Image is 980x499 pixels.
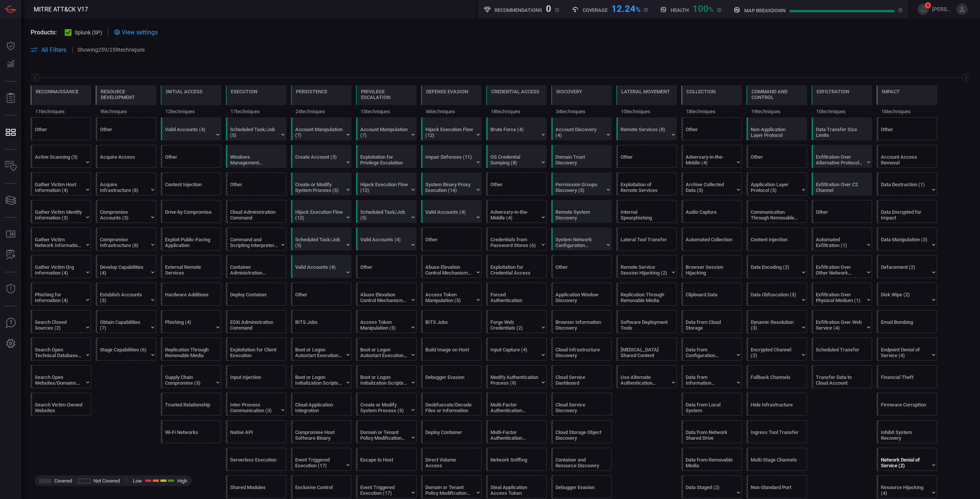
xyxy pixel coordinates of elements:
[486,393,547,416] div: T1111: Multi-Factor Authentication Interception (Not covered)
[31,365,91,388] div: T1593: Search Open Websites/Domains (Not covered)
[816,182,864,193] div: Exfiltration Over C2 Channel
[551,200,612,223] div: T1018: Remote System Discovery
[932,6,953,12] span: [PERSON_NAME].[PERSON_NAME]
[96,338,156,361] div: T1608: Stage Capabilities (Not covered)
[356,365,416,388] div: T1037: Boot or Logon Initialization Scripts (Not covered)
[746,365,807,388] div: T1008: Fallback Channels (Not covered)
[751,89,802,100] div: Command and Control
[681,393,742,416] div: T1005: Data from Local System (Not covered)
[746,117,807,140] div: T1095: Non-Application Layer Protocol
[96,200,156,223] div: T1586: Compromise Accounts (Not covered)
[166,89,203,94] div: Initial Access
[226,228,286,250] div: T1059: Command and Scripting Interpreter (Not covered)
[751,182,799,193] div: Application Layer Protocol (5)
[226,105,286,117] div: 17 techniques
[295,154,343,166] div: Create Account (3)
[31,85,91,117] div: TA0043: Reconnaissance (Not covered)
[161,200,221,223] div: T1189: Drive-by Compromise (Not covered)
[356,145,416,168] div: T1068: Exploitation for Privilege Escalation
[421,200,482,223] div: T1078: Valid Accounts
[291,172,351,195] div: T1543: Create or Modify System Process
[555,127,603,138] div: Account Discovery (4)
[486,228,547,250] div: T1555: Credentials from Password Stores (Not covered)
[877,85,937,117] div: TA0040: Impact (Not covered)
[551,105,612,117] div: 34 techniques
[746,338,807,361] div: T1573: Encrypted Channel (Not covered)
[490,154,538,166] div: OS Credential Dumping (8)
[421,310,482,333] div: T1197: BITS Jobs (Not covered)
[686,89,715,94] div: Collection
[356,117,416,140] div: T1098: Account Manipulation
[918,3,929,15] button: 4
[877,228,937,250] div: T1565: Data Manipulation (Not covered)
[681,172,742,195] div: T1560: Archive Collected Data (Not covered)
[616,145,677,168] div: Other (Not covered)
[161,420,221,443] div: T1669: Wi-Fi Networks (Not covered)
[421,172,482,195] div: T1218: System Binary Proxy Execution
[226,393,286,416] div: T1559: Inter-Process Communication (Not covered)
[551,365,612,388] div: T1538: Cloud Service Dashboard (Not covered)
[421,283,482,306] div: T1134: Access Token Manipulation (Not covered)
[165,182,213,193] div: Content Injection
[812,145,872,168] div: T1048: Exfiltration Over Alternative Protocol
[486,420,547,443] div: T1621: Multi-Factor Authentication Request Generation (Not covered)
[421,475,482,498] div: T1484: Domain or Tenant Policy Modification (Not covered)
[360,209,408,221] div: Scheduled Task/Job (5)
[616,365,677,388] div: T1550: Use Alternate Authentication Material (Not covered)
[35,209,83,221] div: Gather Victim Identity Information (3)
[31,393,91,416] div: T1594: Search Victim-Owned Websites (Not covered)
[231,89,257,94] div: Execution
[877,338,937,361] div: T1499: Endpoint Denial of Service (Not covered)
[681,338,742,361] div: T1602: Data from Configuration Repository (Not covered)
[686,182,733,193] div: Archive Collected Data (3)
[877,117,937,140] div: Other (Not covered)
[421,448,482,471] div: T1006: Direct Volume Access (Not covered)
[551,338,612,361] div: T1580: Cloud Infrastructure Discovery (Not covered)
[616,85,677,117] div: TA0008: Lateral Movement
[681,475,742,498] div: T1074: Data Staged (Not covered)
[556,89,582,94] div: Discovery
[681,105,742,117] div: 18 techniques
[226,310,286,333] div: T1675: ESXi Administration Command (Not covered)
[356,200,416,223] div: T1053: Scheduled Task/Job
[31,46,66,54] button: All Filters
[426,89,468,94] div: Defense Evasion
[882,89,900,94] div: Impact
[486,117,547,140] div: T1110: Brute Force
[2,157,20,176] button: Inventory
[226,365,286,388] div: T1674: Input Injection (Not covered)
[421,365,482,388] div: T1622: Debugger Evasion (Not covered)
[421,338,482,361] div: T1612: Build Image on Host (Not covered)
[877,475,937,498] div: T1496: Resource Hijacking (Not covered)
[551,283,612,306] div: T1010: Application Window Discovery (Not covered)
[812,85,872,117] div: TA0010: Exfiltration
[291,283,351,306] div: Other (Not covered)
[291,255,351,278] div: T1078: Valid Accounts
[616,200,677,223] div: T1534: Internal Spearphishing (Not covered)
[812,105,872,117] div: 10 techniques
[746,105,807,117] div: 19 techniques
[100,127,148,138] div: Other
[816,127,864,138] div: Data Transfer Size Limits
[31,338,91,361] div: T1596: Search Open Technical Databases (Not covered)
[31,145,91,168] div: T1595: Active Scanning (Not covered)
[881,154,929,166] div: Account Access Removal
[877,105,937,117] div: 16 techniques
[161,105,221,117] div: 12 techniques
[31,172,91,195] div: T1592: Gather Victim Host Information (Not covered)
[551,393,612,416] div: T1526: Cloud Service Discovery (Not covered)
[2,89,20,107] button: Reports
[681,420,742,443] div: T1039: Data from Network Shared Drive (Not covered)
[877,420,937,443] div: T1490: Inhibit System Recovery (Not covered)
[812,255,872,278] div: T1011: Exfiltration Over Other Network Medium (Not covered)
[2,37,20,55] button: Dashboard
[616,117,677,140] div: T1021: Remote Services
[744,8,786,13] h5: map breakdown
[96,117,156,140] div: Other (Not covered)
[746,420,807,443] div: T1105: Ingress Tool Transfer (Not covered)
[611,3,640,13] div: 12.24
[291,448,351,471] div: T1546: Event Triggered Execution (Not covered)
[291,365,351,388] div: T1037: Boot or Logon Initialization Scripts (Not covered)
[486,145,547,168] div: T1003: OS Credential Dumping
[34,6,88,13] span: MITRE ATT&CK V17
